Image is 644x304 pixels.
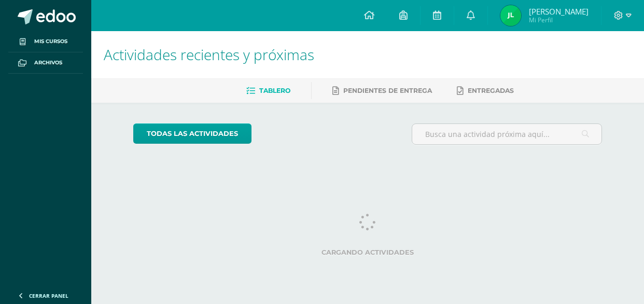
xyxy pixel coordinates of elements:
[246,82,290,99] a: Tablero
[8,52,83,74] a: Archivos
[529,16,589,24] span: Mi Perfil
[500,5,521,26] img: 6233c4221bbb19576ca63f4330107800.png
[259,87,290,94] span: Tablero
[34,59,62,67] span: Archivos
[412,124,602,144] input: Busca una actividad próxima aquí...
[8,31,83,52] a: Mis cursos
[457,82,514,99] a: Entregadas
[133,248,603,256] label: Cargando actividades
[343,87,432,94] span: Pendientes de entrega
[104,45,314,64] span: Actividades recientes y próximas
[529,6,589,17] span: [PERSON_NAME]
[34,37,67,46] span: Mis cursos
[133,123,251,144] a: todas las Actividades
[29,292,68,299] span: Cerrar panel
[468,87,514,94] span: Entregadas
[332,82,432,99] a: Pendientes de entrega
